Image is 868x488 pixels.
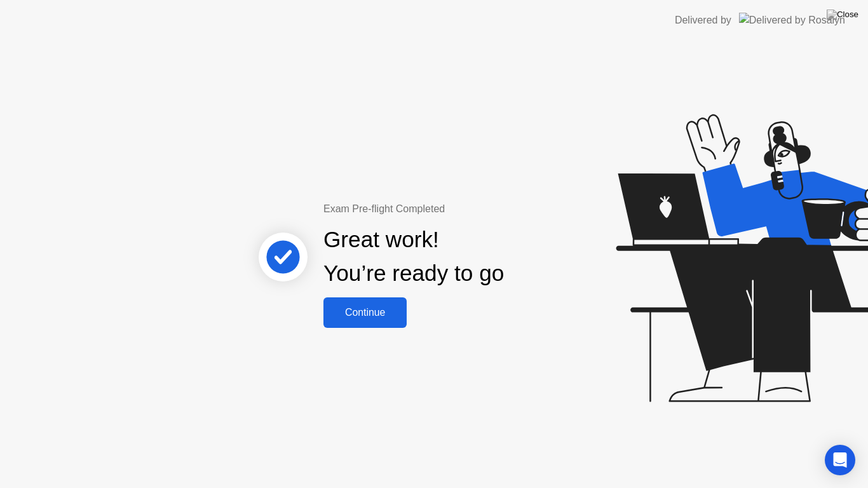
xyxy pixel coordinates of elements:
[323,297,407,328] button: Continue
[827,10,858,20] img: Close
[825,445,855,475] div: Open Intercom Messenger
[327,307,403,318] div: Continue
[675,13,731,28] div: Delivered by
[323,201,586,217] div: Exam Pre-flight Completed
[739,13,845,27] img: Delivered by Rosalyn
[323,223,504,290] div: Great work! You’re ready to go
